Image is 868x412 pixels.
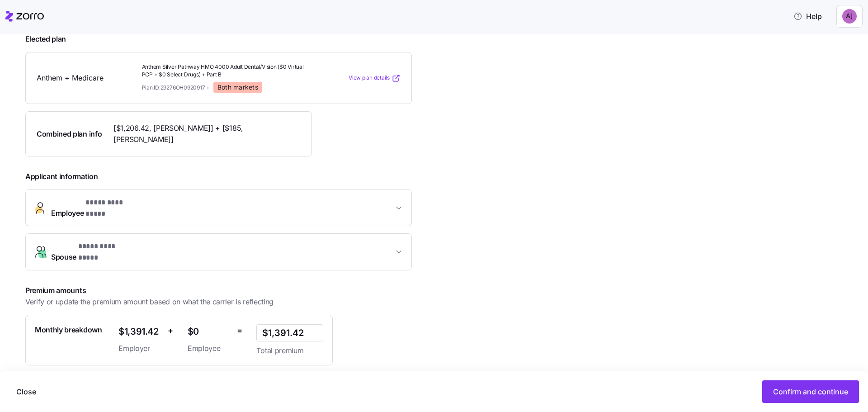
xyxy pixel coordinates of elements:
button: Close [9,380,43,403]
span: Both markets [217,83,258,91]
button: Confirm and continue [762,380,859,403]
span: Combined plan info [37,128,102,140]
span: Premium amounts [25,285,334,296]
a: View plan details [349,74,401,83]
span: $0 [188,324,230,339]
span: Elected plan [25,33,412,45]
span: Close [16,386,36,397]
span: Total premium [256,345,323,356]
span: Confirm and continue [773,386,848,397]
span: Anthem Silver Pathway HMO 4000 Adult Dental/Vision ($0 Virtual PCP + $0 Select Drugs) + Part B [142,63,308,79]
span: Spouse [51,241,134,263]
span: Plan ID: 29276OH0920917 + [142,84,210,91]
span: $1,391.42 [118,324,160,339]
span: Anthem + Medicare [37,72,135,84]
span: Monthly breakdown [35,324,102,336]
span: Verify or update the premium amount based on what the carrier is reflecting [25,296,274,308]
span: Employee [51,197,141,219]
span: Employer [118,343,160,354]
span: Help [793,11,822,22]
span: Employee [188,343,230,354]
button: Help [786,7,829,25]
span: + [168,324,173,337]
img: 7af5089e3dcb26fcc62da3cb3ec499f9 [842,9,857,24]
span: = [237,324,242,337]
span: View plan details [349,74,390,82]
span: [$1,206.42, [PERSON_NAME]] + [$185, [PERSON_NAME]] [113,123,287,145]
span: Applicant information [25,171,412,182]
